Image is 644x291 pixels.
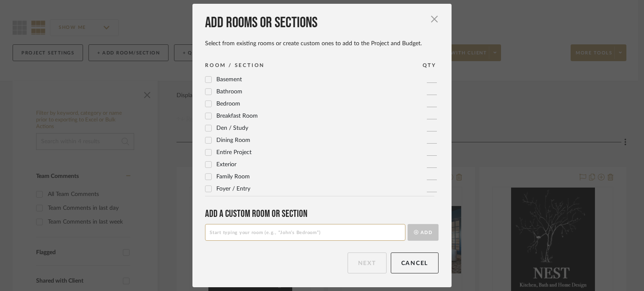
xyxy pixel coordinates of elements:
span: Dining Room [216,137,250,143]
div: ROOM / SECTION [205,61,265,70]
button: Cancel [391,252,439,273]
span: Entire Project [216,149,252,155]
span: Exterior [216,162,236,167]
input: Start typing your room (e.g., “John’s Bedroom”) [205,224,405,241]
button: Add [408,224,439,241]
span: Foyer / Entry [216,186,250,192]
div: Select from existing rooms or create custom ones to add to the Project and Budget. [205,40,439,47]
span: Den / Study [216,125,248,131]
span: Bathroom [216,89,242,95]
button: Next [348,252,387,273]
button: Close [426,10,443,27]
span: Bedroom [216,101,240,107]
span: Family Room [216,174,250,180]
div: Add rooms or sections [205,14,439,32]
div: Add a Custom room or Section [205,208,439,220]
div: QTY [423,61,436,70]
span: Basement [216,77,242,82]
span: Breakfast Room [216,113,258,119]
